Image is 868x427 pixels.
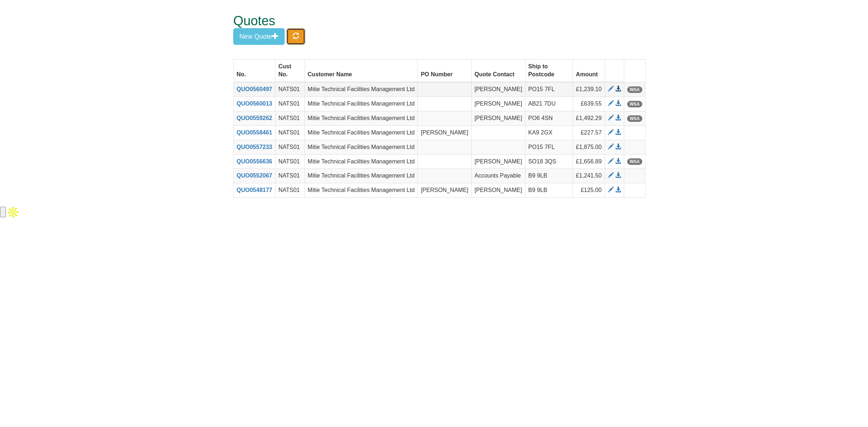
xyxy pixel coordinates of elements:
[573,97,605,111] td: £639.55
[305,140,418,154] td: Mitie Technical Facilities Management Ltd
[275,140,305,154] td: NATS01
[525,97,573,111] td: AB21 7DU
[305,125,418,140] td: Mitie Technical Facilities Management Ltd
[237,172,272,179] a: QUO0552067
[237,115,272,121] a: QUO0559262
[472,59,526,82] th: Quote Contact
[573,154,605,169] td: £1,656.89
[6,205,20,219] img: Apollo
[237,187,272,193] a: QUO0548177
[472,111,526,125] td: [PERSON_NAME]
[275,97,305,111] td: NATS01
[573,169,605,183] td: £1,241.50
[234,59,276,82] th: No.
[418,183,472,198] td: [PERSON_NAME]
[418,59,472,82] th: PO Number
[275,82,305,97] td: NATS01
[627,101,642,107] span: WSA
[418,125,472,140] td: [PERSON_NAME]
[275,183,305,198] td: NATS01
[573,140,605,154] td: £1,875.00
[275,169,305,183] td: NATS01
[525,169,573,183] td: B9 9LB
[275,59,305,82] th: Cust No.
[525,183,573,198] td: B9 9LB
[627,86,642,93] span: WSA
[275,154,305,169] td: NATS01
[573,111,605,125] td: £1,492.29
[472,82,526,97] td: [PERSON_NAME]
[573,82,605,97] td: £1,239.10
[525,111,573,125] td: PO6 4SN
[305,59,418,82] th: Customer Name
[305,183,418,198] td: Mitie Technical Facilities Management Ltd
[237,101,272,107] a: QUO0560013
[525,125,573,140] td: KA9 2GX
[627,115,642,122] span: WSA
[525,140,573,154] td: PO15 7FL
[472,154,526,169] td: [PERSON_NAME]
[525,59,573,82] th: Ship to Postcode
[305,97,418,111] td: Mitie Technical Facilities Management Ltd
[233,14,618,28] h1: Quotes
[573,59,605,82] th: Amount
[525,82,573,97] td: PO15 7FL
[237,158,272,165] a: QUO0556636
[573,183,605,198] td: £125.00
[275,111,305,125] td: NATS01
[573,125,605,140] td: £227.57
[305,82,418,97] td: Mitie Technical Facilities Management Ltd
[237,86,272,92] a: QUO0560497
[275,125,305,140] td: NATS01
[237,129,272,136] a: QUO0558461
[472,183,526,198] td: [PERSON_NAME]
[237,144,272,150] a: QUO0557233
[305,154,418,169] td: Mitie Technical Facilities Management Ltd
[305,169,418,183] td: Mitie Technical Facilities Management Ltd
[627,158,642,165] span: WSA
[305,111,418,125] td: Mitie Technical Facilities Management Ltd
[525,154,573,169] td: SO18 3QS
[472,169,526,183] td: Accounts Payable
[233,28,285,45] button: New Quote
[472,97,526,111] td: [PERSON_NAME]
